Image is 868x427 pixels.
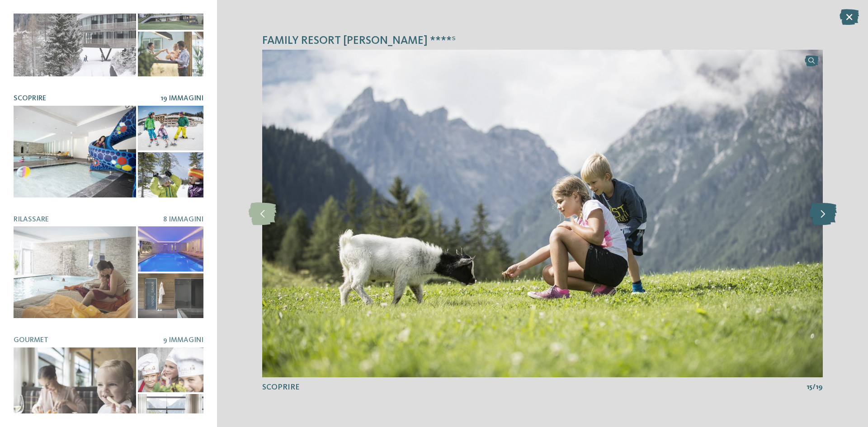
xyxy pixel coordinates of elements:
span: Scoprire [14,95,46,102]
span: 19 Immagini [160,95,203,102]
span: Scoprire [262,383,300,391]
span: 8 Immagini [163,216,203,223]
span: 15 [807,382,812,392]
span: Gourmet [14,337,48,344]
span: Rilassare [14,216,49,223]
span: 19 [816,382,823,392]
span: 9 Immagini [163,337,203,344]
img: Family Resort Rainer ****ˢ [262,50,823,377]
span: / [812,382,816,392]
span: Family Resort [PERSON_NAME] ****ˢ [262,33,456,49]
